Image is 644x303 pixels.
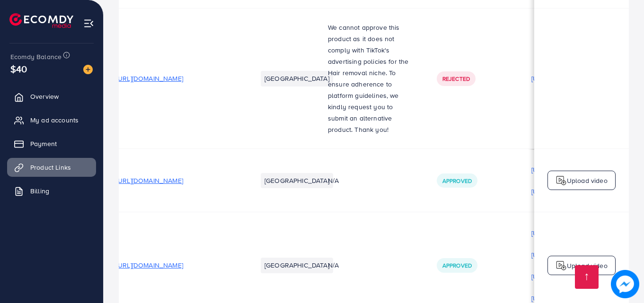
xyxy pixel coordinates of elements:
span: My ad accounts [30,115,79,125]
img: image [611,270,639,298]
p: Upload video [567,175,608,186]
a: Payment [7,134,96,153]
span: N/A [328,176,339,185]
li: [GEOGRAPHIC_DATA] [261,71,333,86]
a: My ad accounts [7,111,96,130]
p: Upload video [567,260,608,271]
span: $40 [10,62,27,76]
li: [GEOGRAPHIC_DATA] [261,173,333,188]
span: [URL][DOMAIN_NAME] [116,176,183,185]
img: logo [9,13,73,28]
span: Rejected [442,75,470,83]
span: We cannot approve this product as it does not comply with TikTok's advertising policies for the H... [328,23,408,134]
a: Product Links [7,158,96,177]
span: Approved [442,261,472,269]
img: image [83,65,93,74]
span: [URL][DOMAIN_NAME] [116,260,183,270]
span: Product Links [30,163,71,172]
span: Overview [30,92,59,101]
img: logo [556,260,567,271]
a: Billing [7,182,96,200]
img: logo [556,175,567,186]
span: N/A [328,260,339,270]
span: Billing [30,186,49,196]
li: [GEOGRAPHIC_DATA] [261,258,333,273]
span: Approved [442,177,472,185]
span: [URL][DOMAIN_NAME] [116,74,183,83]
a: Overview [7,87,96,106]
span: Payment [30,139,57,148]
span: Ecomdy Balance [10,52,62,61]
img: menu [83,18,94,29]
